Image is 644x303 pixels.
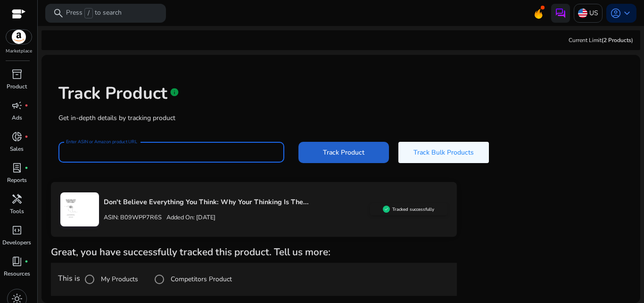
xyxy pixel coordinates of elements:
[51,246,457,258] h4: Great, you have successfully tracked this product. Tell us more:
[53,8,64,19] span: search
[11,256,23,267] span: book_4
[104,197,370,208] p: Don't Believe Everything You Think: Why Your Thinking Is The...
[104,213,162,222] p: ASIN: B09WPP7R6S
[323,147,364,157] span: Track Product
[413,147,474,157] span: Track Bulk Products
[10,145,24,153] p: Sales
[25,104,28,107] span: fiber_manual_record
[58,83,167,104] h1: Track Product
[66,8,122,18] p: Press to search
[589,5,598,21] p: US
[12,113,22,122] p: Ads
[2,238,31,247] p: Developers
[11,100,23,111] span: campaign
[7,82,27,91] p: Product
[25,166,28,170] span: fiber_manual_record
[398,142,489,163] button: Track Bulk Products
[4,269,30,278] p: Resources
[58,113,623,123] p: Get in-depth details by tracking product
[11,162,23,173] span: lab_profile
[11,225,23,236] span: code_blocks
[6,30,32,44] img: amazon.svg
[99,274,138,284] label: My Products
[621,8,633,19] span: keyboard_arrow_down
[11,69,23,80] span: inventory_2
[25,260,28,263] span: fiber_manual_record
[298,142,389,163] button: Track Product
[578,9,587,18] img: us.svg
[11,131,23,142] span: donut_small
[610,8,621,19] span: account_circle
[7,176,27,184] p: Reports
[51,263,457,296] div: This is
[383,206,390,213] img: sellerapp_active
[11,193,23,205] span: handyman
[569,36,633,44] div: Current Limit )
[25,135,28,139] span: fiber_manual_record
[392,207,434,212] h5: Tracked successfully
[84,8,93,18] span: /
[6,48,32,55] p: Marketplace
[10,207,24,216] p: Tools
[170,87,179,97] span: info
[602,36,631,44] span: (2 Products
[162,213,215,222] p: Added On: [DATE]
[66,139,137,145] mat-label: Enter ASIN or Amazon product URL
[60,197,82,218] img: 51Tu7w-uEdL.jpg
[169,274,232,284] label: Competitors Product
